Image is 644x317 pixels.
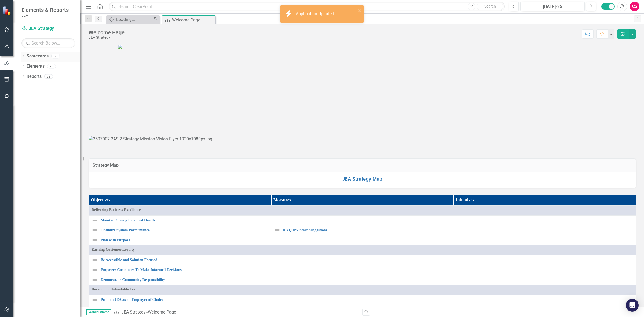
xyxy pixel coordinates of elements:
[89,305,271,315] td: Double-Click to Edit Right Click for Context Menu
[484,4,496,8] span: Search
[172,17,214,23] div: Welcome Page
[89,136,212,142] img: 2507007.2AS.2 Strategy Mission Vision Flyer 1920x1080px.jpg
[101,238,268,242] a: Plan with Purpose
[47,64,56,69] div: 20
[21,7,69,13] span: Elements & Reports
[92,287,633,292] span: Developing Unbeatable Team
[21,13,69,17] small: JEA
[27,53,49,59] a: Scorecards
[86,309,111,315] span: Administrator
[522,3,583,10] div: [DATE]-25
[118,44,607,107] img: mceclip0%20v48.png
[92,217,98,224] img: Not Defined
[296,11,335,17] div: Application Updated
[89,216,271,225] td: Double-Click to Edit Right Click for Context Menu
[101,268,268,272] a: Empower Customers To Make Informed Decisions
[89,295,271,305] td: Double-Click to Edit Right Click for Context Menu
[51,54,60,59] div: 7
[101,228,268,232] a: Optimize System Performance
[92,227,98,234] img: Not Defined
[626,299,639,312] div: Open Intercom Messenger
[27,74,42,80] a: Reports
[93,163,632,168] h3: Strategy Map
[89,265,271,275] td: Double-Click to Edit Right Click for Context Menu
[101,218,268,222] a: Maintain Strong Financial Health
[101,278,268,282] a: Demonstrate Community Responsibility
[520,2,585,11] button: [DATE]-25
[101,298,268,302] a: Position JEA as an Employer of Choice
[477,3,503,10] button: Search
[89,35,125,39] div: JEA Strategy
[92,307,98,313] img: Not Defined
[109,2,505,11] input: Search ClearPoint...
[44,74,53,79] div: 82
[89,275,271,285] td: Double-Click to Edit Right Click for Context Menu
[89,245,636,255] td: Double-Click to Edit
[89,285,636,295] td: Double-Click to Edit
[89,30,125,35] div: Welcome Page
[148,309,176,315] div: Welcome Page
[89,235,271,245] td: Double-Click to Edit Right Click for Context Menu
[92,277,98,283] img: Not Defined
[92,207,633,213] span: Delivering Business Excellence
[92,237,98,243] img: Not Defined
[92,297,98,303] img: Not Defined
[89,225,271,235] td: Double-Click to Edit Right Click for Context Menu
[89,206,636,216] td: Double-Click to Edit
[358,8,362,14] button: close
[92,267,98,273] img: Not Defined
[101,258,268,262] a: Be Accessible and Solution Focused
[107,16,152,23] a: Loading...
[21,38,75,48] input: Search Below...
[92,247,633,252] span: Earning Customer Loyalty
[630,2,639,11] button: CS
[114,309,358,315] div: »
[3,6,12,16] img: ClearPoint Strategy
[116,16,152,23] div: Loading...
[342,176,382,182] a: JEA Strategy Map
[271,225,453,235] td: Double-Click to Edit Right Click for Context Menu
[89,255,271,265] td: Double-Click to Edit Right Click for Context Menu
[27,63,45,70] a: Elements
[121,309,146,315] a: JEA Strategy
[92,257,98,263] img: Not Defined
[21,25,75,32] a: JEA Strategy
[274,227,280,234] img: Not Defined
[283,228,451,232] a: K3 Quick Start Suggestions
